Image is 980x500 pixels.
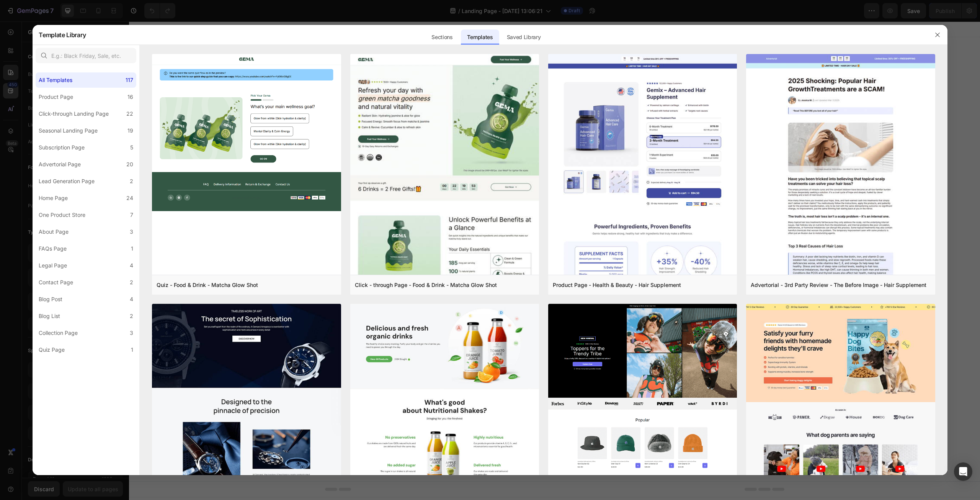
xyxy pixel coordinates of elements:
div: Start with Sections from sidebar [379,241,472,251]
img: quiz-1.png [152,54,341,211]
div: 3 [130,328,133,338]
div: Templates [461,30,499,45]
div: Product Page [39,92,73,102]
div: Legal Page [39,261,67,270]
div: Lead Generation Page [39,177,95,186]
div: 117 [126,75,133,85]
div: Start with Generating from URL or image [374,300,477,306]
div: 7 [130,210,133,220]
div: 4 [130,295,133,304]
div: Blog Post [39,295,62,304]
div: Saved Library [501,30,547,45]
div: Product Page - Health & Beauty - Hair Supplement [553,280,681,290]
div: 1 [131,244,133,253]
div: Blog List [39,311,60,321]
div: 2 [130,177,133,186]
div: Open Intercom Messenger [954,462,972,481]
div: 3 [130,227,133,236]
div: About Page [39,227,69,236]
input: E.g.: Black Friday, Sale, etc. [36,48,136,63]
div: 1 [131,345,133,354]
div: Quiz Page [39,345,65,354]
div: 2 [130,278,133,287]
div: All Templates [39,75,72,85]
div: Collection Page [39,328,78,338]
button: Add elements [427,257,481,272]
div: Home Page [39,193,68,203]
div: Contact Page [39,278,73,287]
div: Click-through Landing Page [39,109,109,118]
div: 16 [127,92,133,102]
div: Click - through Page - Food & Drink - Matcha Glow Shot [355,280,497,290]
div: Sections [425,30,459,45]
h2: Template Library [39,25,86,45]
div: Seasonal Landing Page [39,126,98,135]
div: Advertorial - 3rd Party Review - The Before Image - Hair Supplement [751,280,926,290]
div: 4 [130,261,133,270]
div: Quiz - Food & Drink - Matcha Glow Shot [157,280,258,290]
div: FAQs Page [39,244,67,253]
div: 24 [126,193,133,203]
div: 5 [130,143,133,152]
div: 20 [126,160,133,169]
div: Subscription Page [39,143,85,152]
button: Add sections [370,257,423,272]
div: Advertorial Page [39,160,81,169]
div: 19 [127,126,133,135]
div: One Product Store [39,210,85,220]
div: 2 [130,311,133,321]
div: 22 [126,109,133,118]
